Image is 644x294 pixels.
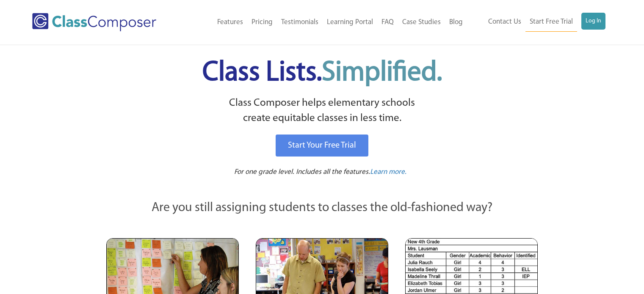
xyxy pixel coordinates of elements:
a: Learn more. [370,167,406,178]
a: Blog [445,13,467,32]
p: Class Composer helps elementary schools create equitable classes in less time. [105,96,539,126]
a: Log In [581,13,605,30]
a: Case Studies [398,13,445,32]
img: Class Composer [32,13,156,31]
a: Pricing [247,13,277,32]
span: Start Your Free Trial [288,141,356,150]
a: Testimonials [277,13,323,32]
span: Class Lists. [202,59,442,87]
nav: Header Menu [183,13,467,32]
a: FAQ [377,13,398,32]
a: Learning Portal [323,13,377,32]
nav: Header Menu [467,13,605,32]
a: Contact Us [484,13,525,31]
a: Start Your Free Trial [276,135,368,157]
span: For one grade level. Includes all the features. [234,168,370,176]
p: Are you still assigning students to classes the old-fashioned way? [106,199,538,217]
a: Start Free Trial [525,13,577,32]
span: Learn more. [370,168,406,176]
a: Features [213,13,247,32]
span: Simplified. [322,59,442,87]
